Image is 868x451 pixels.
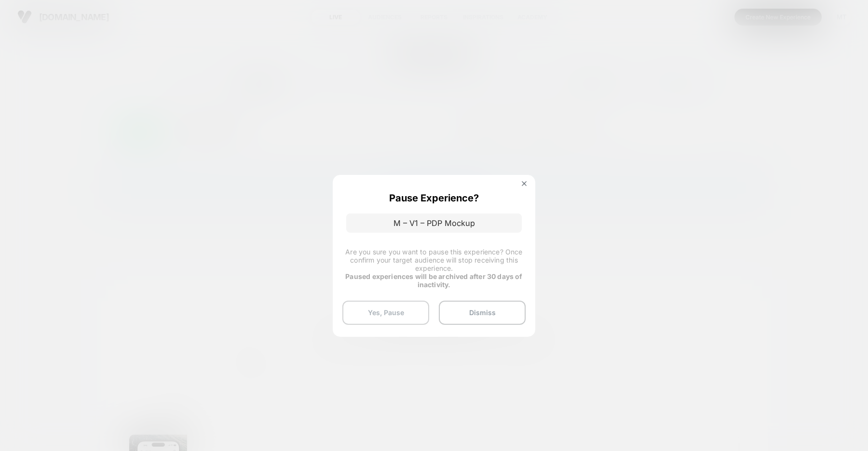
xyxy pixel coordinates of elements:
p: Pause Experience? [389,192,479,204]
button: Dismiss [439,301,526,325]
p: M – V1 – PDP Mockup [346,213,522,233]
span: Are you sure you want to pause this experience? Once confirm your target audience will stop recei... [345,248,522,272]
strong: Paused experiences will be archived after 30 days of inactivity. [345,272,522,289]
img: close [522,181,527,186]
button: Yes, Pause [342,301,429,325]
